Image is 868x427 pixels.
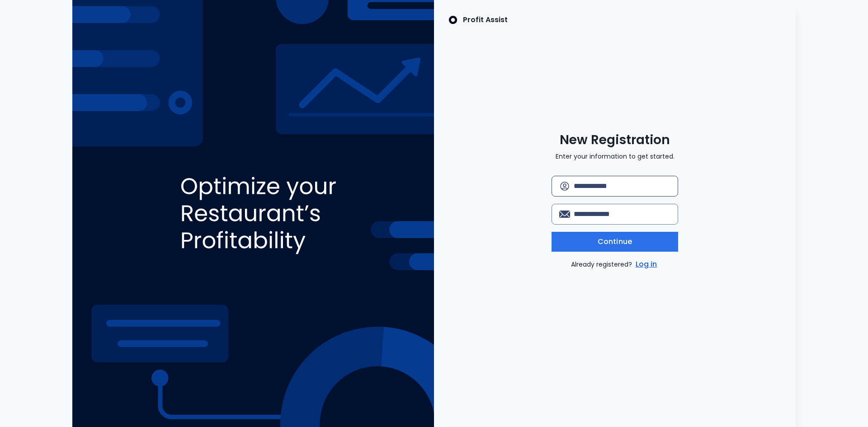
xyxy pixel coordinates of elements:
p: Enter your information to get started. [556,152,675,161]
p: Already registered? [571,259,659,270]
span: Continue [598,236,632,247]
p: Profit Assist [463,14,508,25]
span: New Registration [560,132,670,148]
img: SpotOn Logo [448,14,458,25]
a: Log in [634,259,659,270]
button: Continue [552,232,678,252]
